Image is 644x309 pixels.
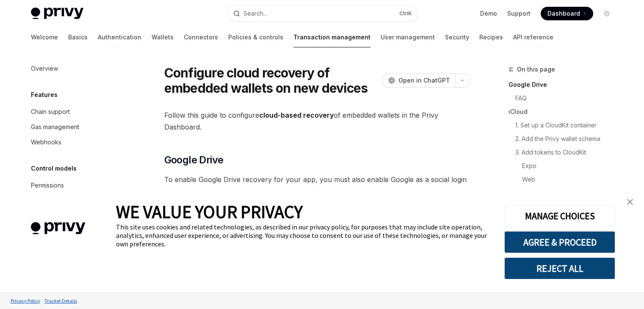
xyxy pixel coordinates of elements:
strong: cloud-based recovery [259,111,334,119]
div: Overview [31,63,58,74]
a: Webhooks [24,135,133,150]
button: Toggle dark mode [600,7,614,20]
span: To enable Google Drive recovery for your app, you must also enable Google as a social login metho... [164,174,470,197]
a: API reference [513,27,553,47]
img: close banner [627,199,633,205]
a: iCloud [509,105,620,119]
a: Privacy Policy [8,293,42,308]
h5: Features [31,90,58,100]
a: 1. Set up a CloudKit container [509,119,620,132]
a: Support [507,9,531,18]
a: close banner [622,193,638,210]
div: This site uses cookies and related technologies, as described in our privacy policy, for purposes... [116,223,492,248]
a: Welcome [31,27,58,47]
button: AGREE & PROCEED [504,231,615,253]
a: Expo [509,159,620,173]
h5: Control models [31,163,77,174]
h1: Configure cloud recovery of embedded wallets on new devices [164,65,379,96]
span: Google Drive [164,153,224,167]
a: Permissions [24,178,133,193]
div: Gas management [31,122,79,132]
span: Ctrl K [399,10,412,17]
a: Chain support [24,104,133,119]
a: FAQ [509,91,620,105]
a: Security [445,27,469,47]
span: Follow this guide to configure of embedded wallets in the Privy Dashboard. [164,109,470,133]
div: Search... [243,8,267,19]
a: Web [509,173,620,186]
img: light logo [31,8,83,19]
div: Webhooks [31,137,61,147]
a: Overview [24,61,133,76]
span: On this page [517,64,555,74]
button: Open in ChatGPT [383,73,455,88]
button: Search...CtrlK [227,6,417,21]
a: Tracker Details [42,293,79,308]
span: Dashboard [547,9,580,18]
a: 3. Add tokens to CloudKit [509,146,620,159]
a: 2. Add the Privy wallet schema [509,132,620,146]
span: WE VALUE YOUR PRIVACY [116,201,303,223]
div: Permissions [31,180,64,190]
a: Authentication [98,27,141,47]
div: Chain support [31,107,70,117]
a: here [288,187,304,196]
a: User management [381,27,435,47]
a: Basics [68,27,88,47]
a: Google Drive [509,78,620,91]
span: Open in ChatGPT [398,76,450,85]
button: MANAGE CHOICES [504,205,615,227]
a: Gas management [24,119,133,135]
a: Dashboard [541,7,593,20]
a: 4. Enter your CloudKit details in the Privy Dashboard [509,186,620,210]
a: Demo [480,9,497,18]
button: REJECT ALL [504,257,615,279]
a: Policies & controls [228,27,283,47]
img: company logo [13,210,103,247]
a: Transaction management [293,27,370,47]
a: Recipes [479,27,503,47]
a: Wallets [152,27,174,47]
a: Connectors [184,27,218,47]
